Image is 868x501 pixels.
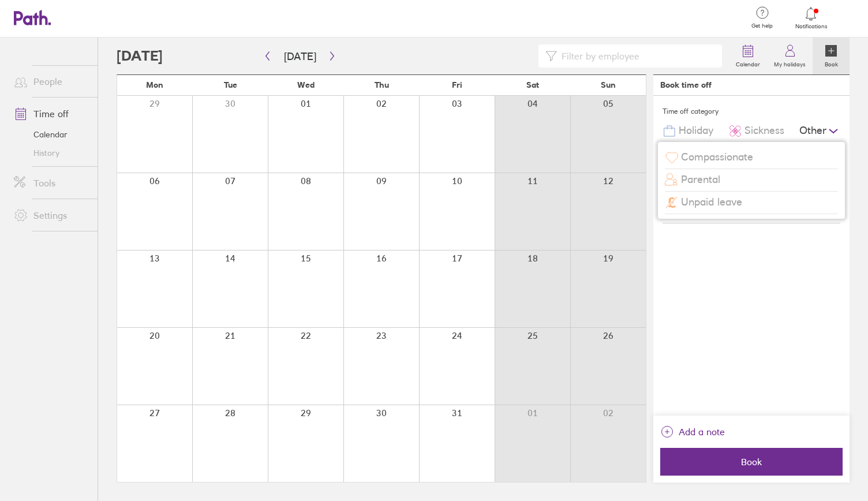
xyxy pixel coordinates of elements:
span: Compassionate [681,151,753,163]
span: Sun [601,80,616,89]
input: Filter by employee [557,45,715,67]
span: Mon [146,80,163,89]
span: Book [668,457,835,467]
label: Calendar [729,58,767,68]
div: Time off category [663,103,840,120]
span: Notifications [792,23,830,30]
a: Book [813,38,850,74]
span: Sickness [744,125,784,137]
a: Settings [5,204,98,227]
a: Time off [5,102,98,125]
a: History [5,144,98,162]
span: Add a note [679,423,725,441]
a: Tools [5,171,98,195]
span: Fri [452,80,462,89]
label: Book [818,58,845,68]
span: Unpaid leave [681,196,742,208]
button: Add a note [660,423,725,441]
span: Sat [526,80,539,89]
a: Calendar [5,125,98,144]
div: Other [799,120,840,142]
a: People [5,70,98,93]
a: Calendar [729,38,767,74]
span: Get help [743,23,781,29]
div: Book time off [660,80,712,89]
span: Tue [224,80,237,89]
a: My holidays [767,38,813,74]
span: Parental [681,174,720,186]
span: Holiday [679,125,713,137]
span: Thu [375,80,389,89]
button: Book [660,448,843,476]
label: My holidays [767,58,813,68]
button: [DATE] [275,47,325,66]
span: Wed [297,80,315,89]
a: Notifications [792,6,830,30]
